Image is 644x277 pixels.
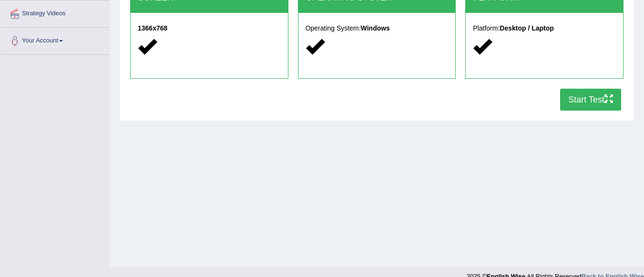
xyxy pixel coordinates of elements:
button: Start Test [560,89,621,111]
strong: 1366x768 [138,24,167,32]
strong: Windows [361,24,390,32]
a: Your Account [0,28,109,51]
h5: Platform: [473,25,616,32]
h5: Operating System: [306,25,449,32]
a: Strategy Videos [0,0,109,24]
strong: Desktop / Laptop [500,24,554,32]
